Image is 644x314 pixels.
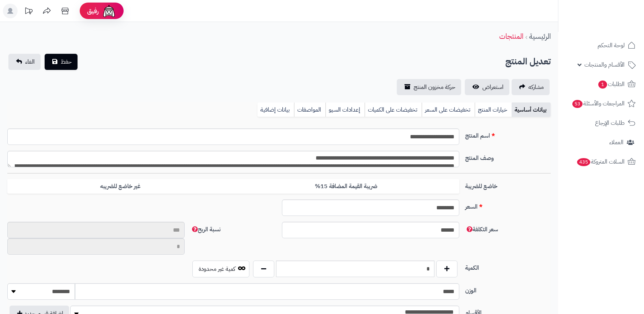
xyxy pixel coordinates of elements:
[577,158,590,166] span: 435
[529,31,551,42] a: الرئيسية
[598,81,607,89] span: 1
[102,4,116,18] img: ai-face.png
[609,137,624,147] span: العملاء
[499,31,523,42] a: المنتجات
[563,153,640,171] a: السلات المتروكة435
[87,7,99,15] span: رفيق
[365,102,422,117] a: تخفيضات على الكميات
[512,79,550,95] a: مشاركه
[294,102,325,117] a: المواصفات
[414,83,455,91] span: حركة مخزون المنتج
[462,283,554,295] label: الوزن
[257,102,294,117] a: بيانات إضافية
[475,102,512,117] a: خيارات المنتج
[576,157,625,167] span: السلات المتروكة
[572,98,625,109] span: المراجعات والأسئلة
[563,75,640,93] a: الطلبات1
[462,261,554,272] label: الكمية
[563,37,640,54] a: لوحة التحكم
[512,102,551,117] a: بيانات أساسية
[462,179,554,191] label: خاضع للضريبة
[584,60,625,70] span: الأقسام والمنتجات
[7,179,233,194] label: غير خاضع للضريبه
[191,225,221,234] span: لن يظهر للعميل النهائي ويستخدم في تقارير الأرباح
[465,79,509,95] a: استعراض
[462,128,554,140] label: اسم المنتج
[598,40,625,51] span: لوحة التحكم
[462,199,554,211] label: السعر
[25,57,35,66] span: الغاء
[233,179,459,194] label: ضريبة القيمة المضافة 15%
[462,151,554,162] label: وصف المنتج
[505,54,551,69] h2: تعديل المنتج
[465,225,498,234] span: لن يظهر للعميل النهائي ويستخدم في تقارير الأرباح
[563,114,640,132] a: طلبات الإرجاع
[563,95,640,112] a: المراجعات والأسئلة53
[45,54,78,70] button: حفظ
[572,100,583,108] span: 53
[563,134,640,151] a: العملاء
[325,102,365,117] a: إعدادات السيو
[19,4,38,20] a: تحديثات المنصة
[482,83,504,91] span: استعراض
[528,83,544,91] span: مشاركه
[61,57,72,66] span: حفظ
[598,79,625,89] span: الطلبات
[422,102,475,117] a: تخفيضات على السعر
[595,118,625,128] span: طلبات الإرجاع
[8,54,41,70] a: الغاء
[397,79,461,95] a: حركة مخزون المنتج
